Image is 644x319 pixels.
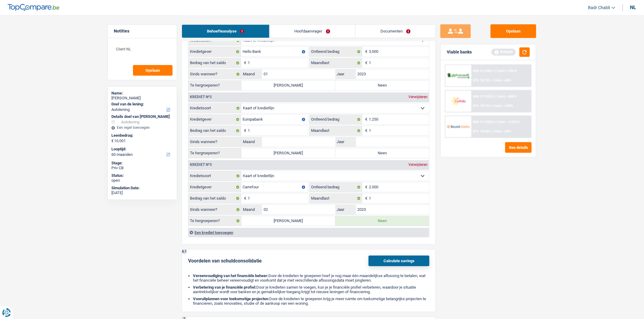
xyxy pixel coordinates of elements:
div: Voordelen van schuldconsolidatie [188,258,262,264]
span: Opslaan [146,68,160,72]
div: Verwijderen [407,163,429,166]
span: € [362,58,369,68]
button: Opslaan [133,65,173,76]
span: DTI: 18.65% [473,129,491,133]
div: nl [630,5,636,10]
span: / [495,69,496,73]
span: Limit: <60% [494,129,512,133]
input: JJJJ [356,205,429,214]
label: Doel van de lening: [111,102,172,107]
label: Ontleend bedrag [310,115,362,124]
label: Leenbedrag: [111,133,172,138]
b: Verbetering van je financiële profiel: [193,285,256,290]
span: € [362,115,369,124]
a: Hoofdaanvrager [270,25,355,38]
div: Een krediet toevoegen [188,228,429,237]
div: Status: [111,173,173,178]
div: open [111,178,173,183]
label: Kredietsoort [188,103,241,113]
div: Name: [111,91,173,96]
span: Limit: >750 € [497,69,517,73]
span: € [111,139,114,143]
div: Krediet nº2 [188,95,213,99]
img: AlphaCredit [447,72,470,79]
div: Simulation Date: [111,186,173,190]
span: / [495,120,496,124]
a: Badr Chabli [583,3,615,13]
h5: Notities [114,29,171,34]
li: Door je kredieten samen te voegen, kun je je financiële profiel verbeteren, waardoor je situatie ... [193,285,429,294]
label: Maandlast [310,194,362,203]
label: Sinds wanneer? [188,205,241,214]
div: Viable banks [447,50,472,55]
span: € [241,58,248,68]
div: 6.1 [182,249,187,254]
label: [PERSON_NAME] [241,148,335,158]
span: Badr Chabli [588,5,610,10]
div: Details doel van [PERSON_NAME] [111,114,173,119]
a: Behoefteanalyse [182,25,269,38]
span: € [241,126,248,135]
div: [PERSON_NAME] [111,96,173,101]
span: Limit: >1.033 € [497,120,520,124]
button: Opslaan [491,24,536,38]
label: Sinds wanneer? [188,69,241,79]
input: JJJJ [356,137,429,147]
label: Sinds wanneer? [188,137,241,147]
label: Neen [335,81,429,90]
span: Limit: <60% [494,78,512,82]
span: Limit: >800 € [497,94,517,98]
span: € [362,182,369,192]
label: Looptijd: [111,147,172,152]
label: Jaar [335,69,356,79]
span: / [492,78,493,82]
label: Kredietgever [188,47,241,57]
div: Refresh [492,49,516,55]
a: Documenten [355,25,436,38]
label: [PERSON_NAME] [241,81,335,90]
label: Maand [241,137,262,147]
b: Vooruitplannen voor toekomstige projecten: [193,297,269,301]
b: Vereenvoudiging van het financiële beheer: [193,273,268,278]
span: € [362,126,369,135]
label: Maandlast [310,58,362,68]
img: Cofidis [447,95,470,107]
span: / [492,104,493,108]
label: Ontleend bedrag [310,182,362,192]
span: € [362,47,369,57]
span: € [362,194,369,203]
span: DTI: 18.71% [473,104,491,108]
div: Een regel toevoegen [111,125,173,130]
button: See details [505,142,532,153]
label: Kredietgever [188,182,241,192]
input: MM [262,137,335,147]
li: Door de kredieten te groeperen krijg je meer ruimte om toekomstige belangrijke projecten te finan... [193,297,429,306]
div: [DATE] [111,190,173,195]
label: Kredietsoort [188,171,241,181]
span: / [492,129,493,133]
label: Jaar [335,137,356,147]
label: Maand [241,69,262,79]
li: Door de kredieten te groeperen hoef je nog maar één maandelijkse aflossing te betalen, wat het fi... [193,273,429,283]
input: MM [262,205,335,214]
label: Te hergroeperen? [188,148,241,158]
span: NAI: € 2.926,5 [473,94,494,98]
label: Kredietgever [188,115,241,124]
label: Jaar [335,205,356,214]
input: JJJJ [356,69,429,79]
input: MM [262,69,335,79]
label: Neen [335,216,429,226]
label: Ontleend bedrag [310,47,362,57]
div: Priv CB [111,166,173,170]
div: Stage: [111,161,173,166]
span: Limit: <100% [494,104,513,108]
label: Neen [335,148,429,158]
span: NAI: € 2.928,6 [473,120,494,124]
button: Calculate savings [369,256,429,266]
label: Te hergroeperen? [188,216,241,226]
label: Maandlast [310,126,362,135]
span: € [241,194,248,203]
label: Maand [241,205,262,214]
img: Record Credits [447,121,470,132]
div: Krediet nº3 [188,163,213,166]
